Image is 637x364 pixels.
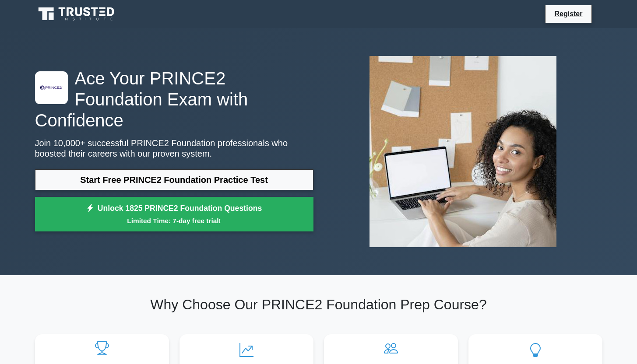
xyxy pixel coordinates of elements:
[46,216,303,226] small: Limited Time: 7-day free trial!
[35,138,313,159] p: Join 10,000+ successful PRINCE2 Foundation professionals who boosted their careers with our prove...
[35,296,602,313] h2: Why Choose Our PRINCE2 Foundation Prep Course?
[35,197,313,232] a: Unlock 1825 PRINCE2 Foundation QuestionsLimited Time: 7-day free trial!
[549,8,588,19] a: Register
[35,169,313,190] a: Start Free PRINCE2 Foundation Practice Test
[35,68,313,131] h1: Ace Your PRINCE2 Foundation Exam with Confidence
